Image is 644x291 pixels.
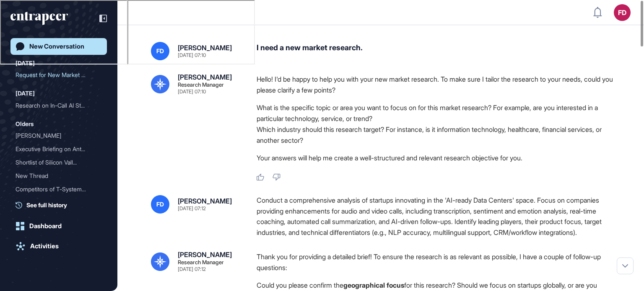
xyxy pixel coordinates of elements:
strong: geographical focus [343,281,404,289]
div: [PERSON_NAME] [16,129,95,142]
div: Request for New Market Research [16,68,102,82]
div: Research on In-Call AI St... [16,99,95,112]
div: Research Manager [178,82,224,88]
li: What is the specific topic or area you want to focus on for this market research? For example, ar... [257,102,617,124]
div: [DATE] 07:10 [178,89,206,94]
p: Your answers will help me create a well-structured and relevant research objective for you. [257,152,617,163]
div: Shortlist of Silicon Valley Start-Ups Leveraging AI and Image Recognition for Meat Quality Valida... [16,156,102,169]
div: Executive Briefing on Anthropic: Strategic Insights and Opportunities for Deutsche Telekom in AI ... [16,142,102,156]
div: Shortlist of Silicon Vall... [16,156,95,169]
div: Competitors of T-Systems ... [16,183,95,196]
div: Dashboard [29,222,62,230]
div: Executive Briefing on Ant... [16,142,95,156]
li: Which industry should this research target? For instance, is it information technology, healthcar... [257,124,617,146]
span: See full history [26,201,67,209]
div: [PERSON_NAME] [178,251,232,258]
a: Activities [10,238,107,255]
div: Research on In-Call AI Startups Addressing U.S. Telecommunications Market [16,99,102,112]
a: Dashboard [10,218,107,234]
div: [DATE] [16,88,35,98]
span: FD [156,201,164,208]
div: [PERSON_NAME] [178,74,232,80]
div: Competitors of T-Systems in Managed Cloud Services in Germany [16,183,102,196]
div: Request for New Market Re... [16,68,95,82]
div: Conduct a comprehensive analysis of startups innovating in the 'AI-ready Data Centers' space. Foc... [257,195,617,238]
div: Activities [30,242,59,250]
div: Research Manager [178,260,224,265]
div: [DATE] 07:12 [178,206,206,211]
div: New Thread [16,169,102,183]
div: Curie [16,129,102,142]
div: Olders [16,119,34,129]
a: See full history [16,201,107,209]
div: New Thread [16,169,95,183]
p: Thank you for providing a detailed brief! To ensure the research is as relevant as possible, I ha... [257,251,617,273]
p: Hello! I'd be happy to help you with your new market research. To make sure I tailor the research... [257,74,617,95]
div: [DATE] 07:12 [178,267,206,272]
div: [PERSON_NAME] [178,198,232,204]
